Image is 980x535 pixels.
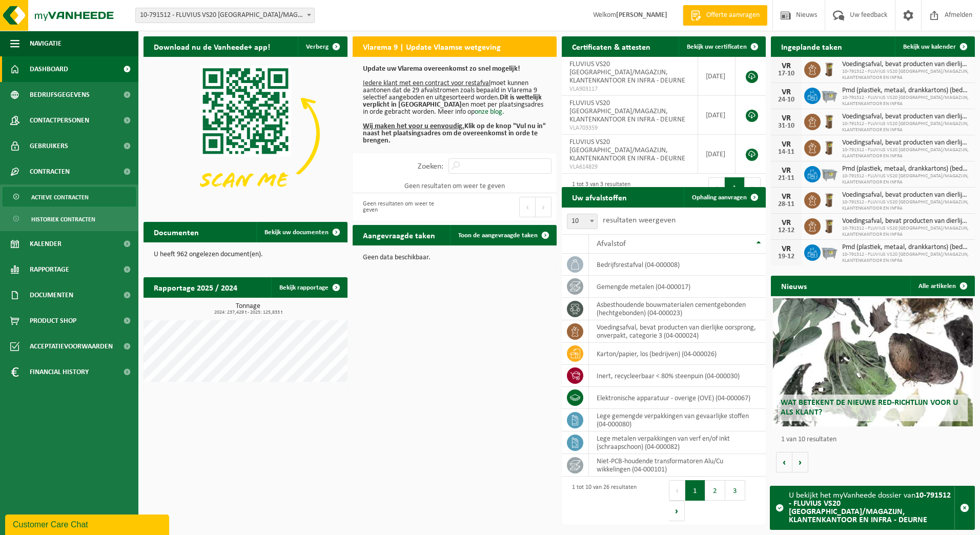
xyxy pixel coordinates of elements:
[589,276,766,298] td: gemengde metalen (04-000017)
[589,320,766,343] td: voedingsafval, bevat producten van dierlijke oorsprong, onverpakt, categorie 3 (04-000024)
[776,245,797,253] div: VR
[821,191,838,208] img: WB-0140-HPE-BN-01
[562,36,661,56] h2: Certificaten & attesten
[842,69,970,81] span: 10-791512 - FLUVIUS VS20 [GEOGRAPHIC_DATA]/MAGAZIJN, KLANTENKANTOOR EN INFRA
[569,85,690,93] span: VLA903117
[589,431,766,454] td: lege metalen verpakkingen van verf en/of inkt (schraapschoon) (04-000082)
[725,177,745,198] button: 1
[154,251,337,258] p: U heeft 962 ongelezen document(en).
[771,276,817,296] h2: Nieuws
[256,222,346,242] a: Bekijk uw documenten
[30,82,90,108] span: Bedrijfsgegevens
[669,480,685,501] button: Previous
[842,191,970,199] span: Voedingsafval, bevat producten van dierlijke oorsprong, onverpakt, categorie 3
[705,480,725,501] button: 2
[698,57,736,96] td: [DATE]
[569,99,685,124] span: FLUVIUS VS20 [GEOGRAPHIC_DATA]/MAGAZIJN, KLANTENKANTOOR EN INFRA - DEURNE
[30,308,76,334] span: Product Shop
[776,96,797,104] div: 24-10
[30,231,62,257] span: Kalender
[776,140,797,149] div: VR
[30,31,62,56] span: Navigatie
[842,243,970,252] span: Pmd (plastiek, metaal, drankkartons) (bedrijven)
[569,124,690,132] span: VLA703359
[3,187,136,207] a: Actieve contracten
[776,175,797,182] div: 21-11
[363,122,464,130] u: Wij maken het voor u eenvoudig.
[363,65,520,73] b: Update uw Vlarema overeenkomst zo snel mogelijk!
[842,113,970,121] span: Voedingsafval, bevat producten van dierlijke oorsprong, onverpakt, categorie 3
[842,173,970,186] span: 10-791512 - FLUVIUS VS20 [GEOGRAPHIC_DATA]/MAGAZIJN, KLANTENKANTOOR EN INFRA
[30,159,70,184] span: Contracten
[569,138,685,162] span: FLUVIUS VS20 [GEOGRAPHIC_DATA]/MAGAZIJN, KLANTENKANTOOR EN INFRA - DEURNE
[725,480,745,501] button: 3
[776,201,797,208] div: 28-11
[418,162,443,171] label: Zoeken:
[616,11,667,19] strong: [PERSON_NAME]
[842,165,970,173] span: Pmd (plastiek, metaal, drankkartons) (bedrijven)
[30,257,69,282] span: Rapportage
[683,5,767,26] a: Offerte aanvragen
[589,387,766,409] td: elektronische apparatuur - overige (OVE) (04-000067)
[792,452,808,472] button: Volgende
[842,199,970,212] span: 10-791512 - FLUVIUS VS20 [GEOGRAPHIC_DATA]/MAGAZIJN, KLANTENKANTOOR EN INFRA
[821,243,838,260] img: WB-2500-GAL-GY-01
[144,277,248,297] h2: Rapportage 2025 / 2024
[776,62,797,70] div: VR
[353,179,557,193] td: Geen resultaten om weer te geven
[821,86,838,104] img: WB-2500-GAL-GY-01
[776,227,797,234] div: 12-12
[842,225,970,238] span: 10-791512 - FLUVIUS VS20 [GEOGRAPHIC_DATA]/MAGAZIJN, KLANTENKANTOOR EN INFRA
[776,253,797,260] div: 19-12
[821,164,838,182] img: WB-2500-GAL-GY-01
[842,87,970,95] span: Pmd (plastiek, metaal, drankkartons) (bedrijven)
[842,217,970,225] span: Voedingsafval, bevat producten van dierlijke oorsprong, onverpakt, categorie 3
[773,298,973,426] a: Wat betekent de nieuwe RED-richtlijn voor u als klant?
[31,188,89,207] span: Actieve contracten
[30,334,113,359] span: Acceptatievoorwaarden
[589,254,766,276] td: bedrijfsrestafval (04-000008)
[687,44,747,50] span: Bekijk uw certificaten
[144,222,209,242] h2: Documenten
[30,282,73,308] span: Documenten
[589,343,766,365] td: karton/papier, los (bedrijven) (04-000026)
[776,122,797,130] div: 31-10
[353,36,511,56] h2: Vlarema 9 | Update Vlaamse wetgeving
[776,114,797,122] div: VR
[135,8,315,23] span: 10-791512 - FLUVIUS VS20 ANTWERPEN/MAGAZIJN, KLANTENKANTOOR EN INFRA - DEURNE
[562,187,637,207] h2: Uw afvalstoffen
[30,133,68,159] span: Gebruikers
[3,209,136,229] a: Historiek contracten
[895,36,974,57] a: Bekijk uw kalender
[589,298,766,320] td: asbesthoudende bouwmaterialen cementgebonden (hechtgebonden) (04-000023)
[589,365,766,387] td: inert, recycleerbaar < 80% steenpuin (04-000030)
[144,36,280,56] h2: Download nu de Vanheede+ app!
[776,193,797,201] div: VR
[781,399,958,417] span: Wat betekent de nieuwe RED-richtlijn voor u als klant?
[679,36,765,57] a: Bekijk uw certificaten
[30,56,68,82] span: Dashboard
[903,44,956,50] span: Bekijk uw kalender
[842,147,970,159] span: 10-791512 - FLUVIUS VS20 [GEOGRAPHIC_DATA]/MAGAZIJN, KLANTENKANTOOR EN INFRA
[776,219,797,227] div: VR
[684,187,765,208] a: Ophaling aanvragen
[358,196,450,218] div: Geen resultaten om weer te geven
[298,36,346,57] button: Verberg
[475,108,504,116] a: onze blog.
[821,138,838,156] img: WB-0140-HPE-BN-01
[771,36,852,56] h2: Ingeplande taken
[692,194,747,201] span: Ophaling aanvragen
[363,66,546,145] p: moet kunnen aantonen dat de 29 afvalstromen zoals bepaald in Vlarema 9 selectief aangeboden en ui...
[30,108,89,133] span: Contactpersonen
[569,60,685,85] span: FLUVIUS VS20 [GEOGRAPHIC_DATA]/MAGAZIJN, KLANTENKANTOOR EN INFRA - DEURNE
[842,60,970,69] span: Voedingsafval, bevat producten van dierlijke oorsprong, onverpakt, categorie 3
[264,229,329,236] span: Bekijk uw documenten
[363,122,546,145] b: Klik op de knop "Vul nu in" naast het plaatsingsadres om de overeenkomst in orde te brengen.
[450,225,556,245] a: Toon de aangevraagde taken
[567,214,598,229] span: 10
[685,480,705,501] button: 1
[144,57,348,210] img: Download de VHEPlus App
[603,216,676,224] label: resultaten weergeven
[704,10,762,20] span: Offerte aanvragen
[910,276,974,296] a: Alle artikelen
